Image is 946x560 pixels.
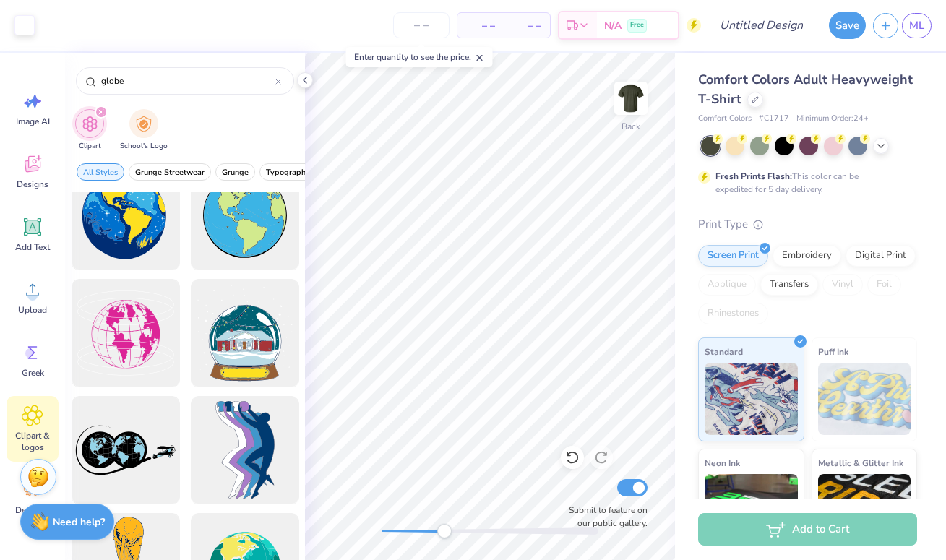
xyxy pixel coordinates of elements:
[437,524,452,538] div: Accessibility label
[818,455,903,470] span: Metallic & Glitter Ink
[17,178,48,190] span: Designs
[715,171,792,182] strong: Fresh Prints Flash:
[15,504,50,516] span: Decorate
[561,504,648,530] label: Submit to feature on our public gallery.
[630,20,644,30] span: Free
[135,167,205,178] span: Grunge Streetwear
[715,170,893,196] div: This color can be expedited for 5 day delivery.
[818,474,911,546] img: Metallic & Glitter Ink
[22,367,44,379] span: Greek
[82,116,98,132] img: Clipart Image
[698,303,768,324] div: Rhinestones
[698,113,752,125] span: Comfort Colors
[818,363,911,435] img: Puff Ink
[79,141,101,152] span: Clipart
[215,163,255,181] button: filter button
[705,363,798,435] img: Standard
[16,116,50,127] span: Image AI
[259,163,317,181] button: filter button
[120,141,168,152] span: School's Logo
[77,163,124,181] button: filter button
[705,474,798,546] img: Neon Ink
[512,18,541,33] span: – –
[18,304,47,316] span: Upload
[818,344,848,359] span: Puff Ink
[120,109,168,152] button: filter button
[902,13,932,38] a: ML
[822,274,863,296] div: Vinyl
[83,167,118,178] span: All Styles
[129,163,211,181] button: filter button
[53,515,105,529] strong: Need help?
[705,344,743,359] span: Standard
[760,274,818,296] div: Transfers
[708,11,814,40] input: Untitled Design
[222,167,249,178] span: Grunge
[136,116,152,132] img: School's Logo Image
[616,84,645,113] img: Back
[698,245,768,267] div: Screen Print
[15,241,50,253] span: Add Text
[120,109,168,152] div: filter for School's Logo
[466,18,495,33] span: – –
[698,274,756,296] div: Applique
[604,18,622,33] span: N/A
[266,167,310,178] span: Typography
[346,47,493,67] div: Enter quantity to see the price.
[622,120,640,133] div: Back
[867,274,901,296] div: Foil
[698,216,917,233] div: Print Type
[100,74,275,88] input: Try "Stars"
[759,113,789,125] span: # C1717
[705,455,740,470] span: Neon Ink
[698,71,913,108] span: Comfort Colors Adult Heavyweight T-Shirt
[75,109,104,152] div: filter for Clipart
[829,12,866,39] button: Save
[773,245,841,267] div: Embroidery
[393,12,450,38] input: – –
[796,113,869,125] span: Minimum Order: 24 +
[909,17,924,34] span: ML
[846,245,916,267] div: Digital Print
[75,109,104,152] button: filter button
[9,430,56,453] span: Clipart & logos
